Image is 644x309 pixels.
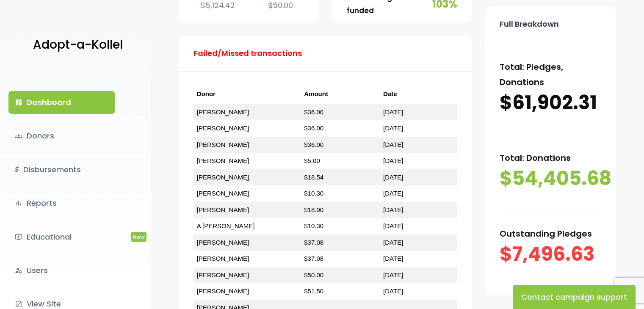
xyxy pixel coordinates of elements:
a: [PERSON_NAME] [197,108,249,116]
a: [PERSON_NAME] [197,190,249,197]
span: New [131,232,146,242]
a: [PERSON_NAME] [197,287,249,295]
a: $37.08 [304,239,323,246]
a: [PERSON_NAME] [197,255,249,262]
a: [DATE] [383,124,403,132]
a: $51.50 [304,287,323,295]
a: $10.30 [304,190,323,197]
i: $ [15,164,19,176]
a: A [PERSON_NAME] [197,222,255,229]
th: Date [380,84,457,104]
a: [PERSON_NAME] [197,239,249,246]
p: Total: Donations [500,150,601,166]
i: launch [15,301,22,308]
a: [DATE] [383,255,403,262]
a: $36.00 [304,124,323,132]
a: [PERSON_NAME] [197,157,249,164]
p: $54,405.68 [500,166,601,192]
a: $18.00 [304,206,323,213]
a: [DATE] [383,239,403,246]
a: Adopt-a-Kollel [29,25,123,66]
a: $5.00 [304,157,320,164]
a: [DATE] [383,157,403,164]
p: $61,902.31 [500,90,601,116]
i: dashboard [15,99,22,106]
a: [PERSON_NAME] [197,206,249,213]
i: bar_chart [15,199,22,207]
a: [DATE] [383,190,403,197]
a: [DATE] [383,271,403,279]
a: manage_accountsUsers [8,259,115,282]
th: Donor [193,84,301,104]
p: Adopt-a-Kollel [33,34,123,55]
a: dashboardDashboard [8,91,115,114]
p: Total: Pledges, Donations [500,59,601,90]
a: bar_chartReports [8,192,115,215]
a: [DATE] [383,141,403,148]
i: manage_accounts [15,267,22,274]
p: $7,496.63 [500,241,601,268]
a: [DATE] [383,206,403,213]
a: [PERSON_NAME] [197,141,249,148]
a: [DATE] [383,222,403,229]
a: [DATE] [383,287,403,295]
a: $Disbursements [8,158,115,181]
a: groupsDonors [8,124,115,147]
a: $36.00 [304,141,323,148]
a: [PERSON_NAME] [197,174,249,181]
a: [PERSON_NAME] [197,271,249,279]
i: ondemand_video [15,233,22,241]
a: $18.54 [304,174,323,181]
p: Full Breakdown [500,17,559,31]
th: Amount [301,84,380,104]
a: [DATE] [383,174,403,181]
p: Outstanding Pledges [500,226,601,241]
p: Failed/Missed transactions [193,47,302,60]
a: $37.08 [304,255,323,262]
a: $36.00 [304,108,323,116]
a: $50.00 [304,271,323,279]
a: ondemand_videoEducationalNew [8,226,115,248]
a: [PERSON_NAME] [197,124,249,132]
button: Contact campaign support [513,285,636,309]
span: groups [15,132,22,140]
a: $10.30 [304,222,323,229]
a: [DATE] [383,108,403,116]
